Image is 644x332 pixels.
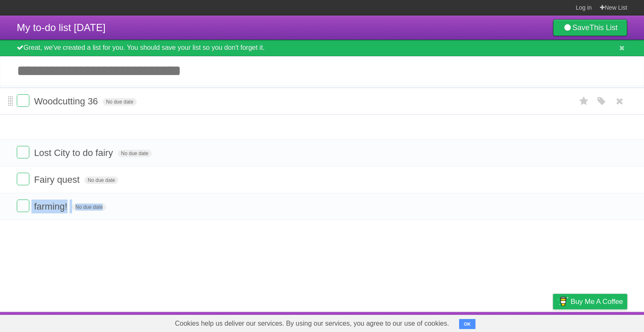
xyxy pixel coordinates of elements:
[17,146,29,158] label: Done
[576,94,592,108] label: Star task
[72,203,106,211] span: No due date
[441,314,459,330] a: About
[571,294,623,309] span: Buy me a coffee
[557,294,569,309] img: Buy me a coffee
[118,150,152,157] span: No due date
[17,94,29,107] label: Done
[17,173,29,185] label: Done
[574,314,627,330] a: Suggest a feature
[17,22,106,33] span: My to-do list [DATE]
[84,176,118,184] span: No due date
[166,315,457,332] span: Cookies help us deliver our services. By using our services, you agree to our use of cookies.
[553,19,627,36] a: SaveThis List
[34,148,115,158] span: Lost City to do fairy
[514,314,532,330] a: Terms
[34,201,69,212] span: farming!
[103,98,137,106] span: No due date
[459,319,475,329] button: OK
[17,200,29,212] label: Done
[553,294,627,309] a: Buy me a coffee
[469,314,503,330] a: Developers
[542,314,564,330] a: Privacy
[34,174,82,185] span: Fairy quest
[34,96,100,106] span: Woodcutting 36
[589,23,618,32] b: This List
